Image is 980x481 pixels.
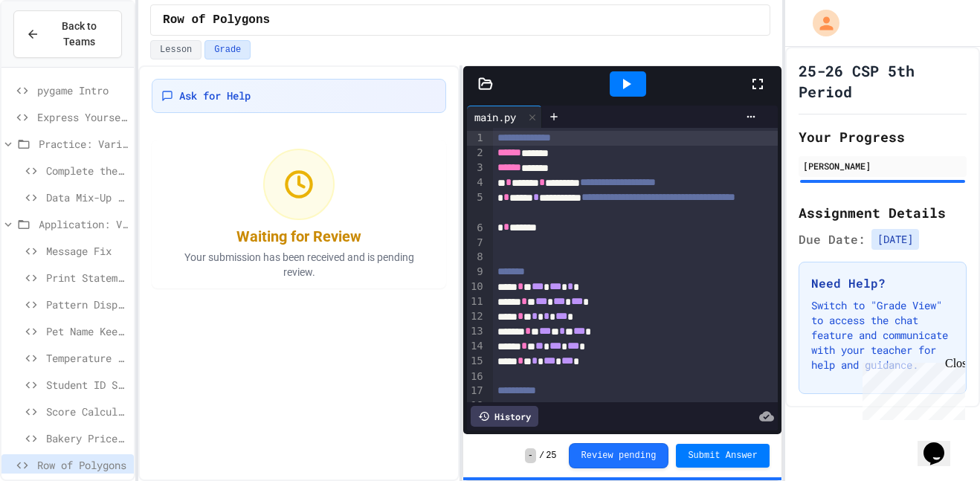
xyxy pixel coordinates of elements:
[46,404,128,419] span: Score Calculator
[467,161,486,175] div: 3
[37,83,128,98] span: pygame Intro
[165,250,433,280] p: Your submission has been received and is pending review.
[811,274,954,292] h3: Need Help?
[811,298,954,372] p: Switch to "Grade View" to access the chat feature and communicate with your teacher for help and ...
[467,131,486,146] div: 1
[179,88,251,103] span: Ask for Help
[467,309,486,324] div: 12
[688,450,758,462] span: Submit Answer
[236,226,361,247] div: Waiting for Review
[6,6,103,94] div: Chat with us now!Close
[467,190,486,220] div: 5
[39,136,128,152] span: Practice: Variables/Print
[471,406,538,427] div: History
[467,175,486,190] div: 4
[467,324,486,339] div: 13
[525,448,536,463] span: -
[539,450,544,462] span: /
[467,250,486,265] div: 8
[676,444,770,468] button: Submit Answer
[46,430,128,446] span: Bakery Price Calculator
[569,443,669,468] button: Review pending
[918,422,965,466] iframe: chat widget
[871,229,919,250] span: [DATE]
[467,265,486,280] div: 9
[467,280,486,294] div: 10
[467,398,486,428] div: 18
[467,236,486,251] div: 7
[48,19,109,50] span: Back to Teams
[857,357,965,420] iframe: chat widget
[37,109,128,125] span: Express Yourself in Python!
[150,40,202,59] button: Lesson
[37,457,128,473] span: Row of Polygons
[546,450,556,462] span: 25
[46,190,128,205] span: Data Mix-Up Fix
[39,216,128,232] span: Application: Variables/Print
[163,11,270,29] span: Row of Polygons
[467,294,486,309] div: 11
[46,323,128,339] span: Pet Name Keeper
[467,146,486,161] div: 2
[13,10,122,58] button: Back to Teams
[46,377,128,393] span: Student ID Scanner
[467,106,542,128] div: main.py
[46,243,128,259] span: Message Fix
[467,221,486,236] div: 6
[467,354,486,369] div: 15
[467,339,486,354] div: 14
[799,126,967,147] h2: Your Progress
[803,159,962,172] div: [PERSON_NAME]
[799,60,967,102] h1: 25-26 CSP 5th Period
[799,230,865,248] span: Due Date:
[46,270,128,285] span: Print Statement Repair
[467,369,486,384] div: 16
[204,40,251,59] button: Grade
[46,297,128,312] span: Pattern Display Challenge
[797,6,843,40] div: My Account
[799,202,967,223] h2: Assignment Details
[467,109,523,125] div: main.py
[46,350,128,366] span: Temperature Converter
[46,163,128,178] span: Complete the Greeting
[467,384,486,398] div: 17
